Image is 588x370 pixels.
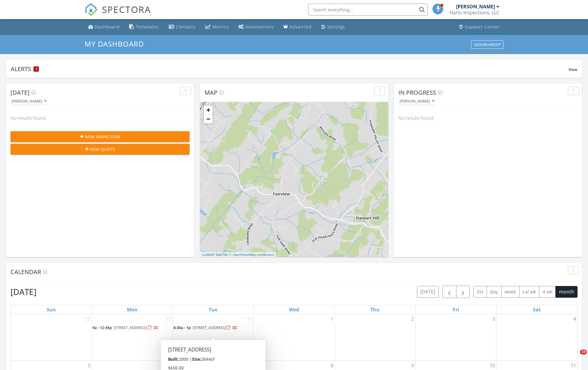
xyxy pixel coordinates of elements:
[245,24,274,30] div: Automations
[496,314,577,361] td: Go to October 4, 2025
[417,286,439,298] button: [DATE]
[200,252,275,257] div: |
[114,325,147,330] span: [STREET_ADDRESS]
[204,106,213,114] a: Zoom in
[173,314,254,361] td: Go to September 30, 2025
[398,88,436,97] span: In Progress
[165,314,173,324] a: Go to September 29, 2025
[92,324,172,331] a: 9a - 12:45p [STREET_ADDRESS]
[487,286,502,298] button: day
[10,286,36,298] h2: [DATE]
[92,325,112,330] span: 9a - 12:45p
[202,253,211,256] a: Leaflet
[290,24,312,30] div: Advanced
[136,24,159,30] div: Templates
[568,350,582,364] iframe: Intercom live chat
[456,286,470,298] button: Next month
[85,3,98,16] img: The Best Home Inspection Software - Spectora
[246,314,253,324] a: Go to September 30, 2025
[11,314,92,361] td: Go to September 28, 2025
[10,131,190,142] button: New Inspection
[452,305,460,314] a: Friday
[166,22,198,33] a: Contacts
[205,88,217,97] span: Map
[491,314,496,324] a: Go to October 3, 2025
[254,314,335,361] td: Go to October 1, 2025
[327,24,345,30] div: Settings
[501,286,520,298] button: week
[173,324,253,331] a: 8:30a - 1p [STREET_ADDRESS]
[203,22,231,33] a: Metrics
[176,24,196,30] div: Contacts
[6,110,194,126] div: No results found
[204,114,213,123] a: Zoom out
[415,314,496,361] td: Go to October 3, 2025
[126,305,139,314] a: Monday
[102,3,151,16] span: SPECTORA
[92,325,159,330] a: 9a - 12:45p [STREET_ADDRESS]
[92,314,173,361] td: Go to September 29, 2025
[465,24,500,30] div: Support Center
[442,286,456,298] button: Previous month
[569,67,577,72] span: View
[474,42,501,47] div: Dashboards
[229,253,274,256] a: © OpenStreetMap contributors
[369,305,381,314] a: Thursday
[519,286,540,298] button: cal wk
[539,286,556,298] button: 4 wk
[85,39,144,49] span: My Dashboard
[456,22,502,33] a: Support Center
[173,325,191,330] span: 8:30a - 1p
[572,314,577,324] a: Go to October 4, 2025
[10,144,190,155] button: New Quote
[410,314,415,324] a: Go to October 2, 2025
[85,134,120,140] span: New Inspection
[193,325,226,330] span: [STREET_ADDRESS]
[127,22,162,33] a: Templates
[456,4,495,10] div: [PERSON_NAME]
[11,65,569,73] div: Alerts
[398,97,435,106] button: [PERSON_NAME]
[36,67,37,71] span: 1
[319,22,348,33] a: Settings
[85,8,151,21] a: SPECTORA
[10,97,48,106] button: [PERSON_NAME]
[400,99,434,103] div: [PERSON_NAME]
[10,268,41,276] span: Calendar
[394,110,582,126] div: No results found
[580,350,587,354] span: 10
[84,314,92,324] a: Go to September 28, 2025
[532,305,542,314] a: Saturday
[334,314,415,361] td: Go to October 2, 2025
[208,305,219,314] a: Tuesday
[12,99,46,103] div: [PERSON_NAME]
[473,286,487,298] button: list
[236,22,276,33] a: Automations (Basic)
[212,253,229,256] a: © MapTiler
[45,305,57,314] a: Sunday
[450,10,499,16] div: Harts Inspections, LLC
[95,24,120,30] div: Dashboard
[288,305,300,314] a: Wednesday
[281,22,314,33] a: Advanced
[10,88,30,97] span: [DATE]
[212,24,229,30] div: Metrics
[471,40,503,49] button: Dashboards
[173,325,237,330] a: 8:30a - 1p [STREET_ADDRESS]
[90,146,115,152] span: New Quote
[329,314,334,324] a: Go to October 1, 2025
[308,4,428,16] input: Search everything...
[555,286,578,298] button: month
[86,22,122,33] a: Dashboard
